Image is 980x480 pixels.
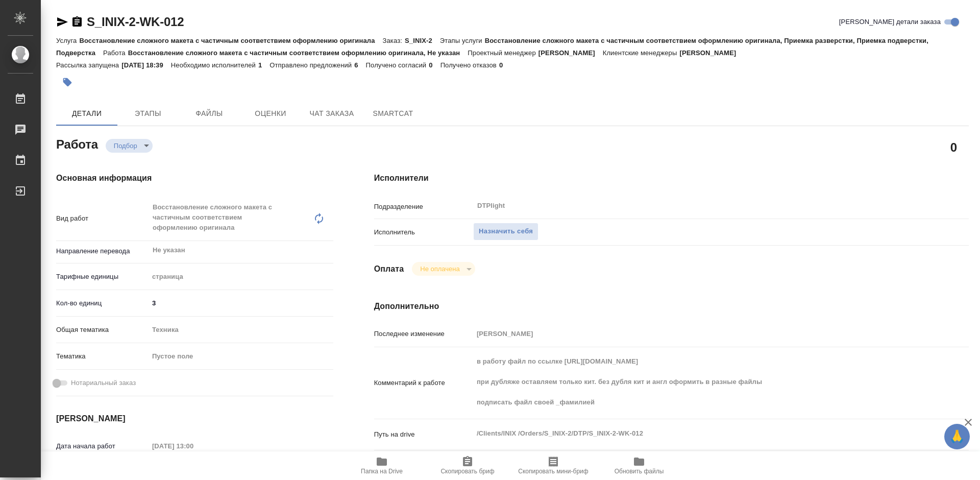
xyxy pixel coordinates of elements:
p: Проектный менеджер [468,49,538,57]
input: ✎ Введи что-нибудь [149,296,333,310]
span: [PERSON_NAME] детали заказа [839,17,941,27]
p: Этапы услуги [440,37,485,44]
p: Необходимо исполнителей [171,61,258,69]
span: 🙏 [948,426,966,447]
h4: Оплата [374,263,404,275]
p: 1 [258,61,269,69]
textarea: в работу файл по ссылке [URL][DOMAIN_NAME] при дубляже оставляем только кит. без дубля кит и англ... [473,353,919,411]
span: Детали [62,107,111,120]
div: страница [149,268,333,285]
a: S_INIX-2-WK-012 [87,15,184,29]
p: Восстановление сложного макета с частичным соответствием оформлению оригинала, Не указан [128,49,468,57]
span: Папка на Drive [361,468,403,475]
span: Чат заказа [307,107,356,120]
h4: Основная информация [56,172,333,184]
span: Нотариальный заказ [71,378,136,388]
h4: [PERSON_NAME] [56,413,333,425]
p: 0 [499,61,510,69]
span: Скопировать бриф [440,468,494,475]
span: Оценки [246,107,295,120]
p: Исполнитель [374,227,473,237]
button: 🙏 [944,424,970,449]
button: Добавить тэг [56,71,79,93]
button: Скопировать мини-бриф [510,451,596,480]
p: Комментарий к работе [374,378,473,388]
div: Подбор [106,139,153,153]
p: Восстановление сложного макета с частичным соответствием оформлению оригинала, Приемка разверстки... [56,37,928,57]
button: Папка на Drive [339,451,425,480]
button: Назначить себя [473,223,538,241]
p: Вид работ [56,213,149,224]
p: Услуга [56,37,79,44]
input: Пустое поле [473,326,919,341]
p: Направление перевода [56,246,149,256]
p: Тарифные единицы [56,272,149,282]
span: Файлы [185,107,234,120]
p: Путь на drive [374,429,473,440]
h4: Дополнительно [374,300,969,313]
p: [DATE] 18:39 [121,61,171,69]
button: Скопировать ссылку [71,16,83,28]
button: Обновить файлы [596,451,682,480]
p: Тематика [56,351,149,362]
p: Получено согласий [366,61,429,69]
button: Скопировать бриф [425,451,510,480]
div: Пустое поле [152,351,321,362]
textarea: /Clients/INIX /Orders/S_INIX-2/DTP/S_INIX-2-WK-012 [473,425,919,442]
p: Общая тематика [56,325,149,335]
p: [PERSON_NAME] [538,49,603,57]
input: Пустое поле [149,439,238,453]
p: Дата начала работ [56,441,149,451]
p: Отправлено предложений [269,61,354,69]
p: S_INIX-2 [405,37,440,44]
div: Техника [149,321,333,339]
button: Не оплачена [417,265,462,273]
span: Назначить себя [479,226,533,237]
div: Пустое поле [149,348,333,365]
h2: Работа [56,134,98,153]
p: Клиентские менеджеры [603,49,680,57]
span: SmartCat [369,107,418,120]
span: Скопировать мини-бриф [518,468,588,475]
p: Подразделение [374,202,473,212]
p: Работа [103,49,128,57]
span: Обновить файлы [615,468,664,475]
button: Скопировать ссылку для ЯМессенджера [56,16,68,28]
div: Подбор [412,262,475,276]
p: 0 [429,61,440,69]
p: [PERSON_NAME] [679,49,744,57]
p: Восстановление сложного макета с частичным соответствием оформлению оригинала [79,37,382,44]
p: 6 [354,61,365,69]
p: Получено отказов [440,61,499,69]
p: Заказ: [383,37,405,44]
h4: Исполнители [374,172,969,184]
p: Рассылка запущена [56,61,121,69]
h2: 0 [950,138,957,156]
span: Этапы [124,107,173,120]
p: Кол-во единиц [56,298,149,308]
button: Подбор [111,141,140,150]
p: Последнее изменение [374,329,473,339]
